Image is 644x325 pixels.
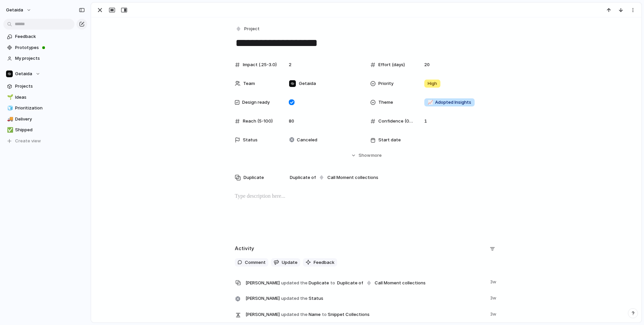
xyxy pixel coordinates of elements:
span: 3w [490,310,498,318]
button: 🚚 [6,116,13,123]
span: Impact (.25-3.0) [243,61,277,68]
div: ✅ [7,126,12,134]
span: Getaida [15,71,32,77]
span: Feedback [314,259,334,266]
a: 🧊Prioritization [3,103,87,113]
button: Comment [235,258,268,267]
span: Duplicate [246,277,486,288]
button: Duplicate of Call Moment collections [289,173,379,182]
a: 🌱Ideas [3,92,87,102]
span: Create view [15,138,41,144]
div: 🧊 [7,104,12,112]
a: 🚚Delivery [3,114,87,124]
span: updated the [281,311,308,318]
a: Feedback [3,32,87,42]
span: Status [246,293,486,303]
span: Show [359,152,371,159]
span: 20 [422,61,432,68]
span: Theme [378,99,393,106]
span: Comment [245,259,266,266]
span: Effort (days) [378,61,405,68]
a: ✅Shipped [3,125,87,135]
span: 3w [490,293,498,301]
span: getaida [6,7,23,13]
span: Shipped [15,127,85,133]
span: Project [244,26,260,32]
span: 1 [422,118,430,125]
span: Name Snippet Collections [246,310,486,319]
button: Create view [3,136,87,146]
span: 📈 [428,99,433,105]
span: 2 [286,61,294,68]
span: [PERSON_NAME] [246,280,280,286]
a: My projects [3,53,87,63]
span: [PERSON_NAME] [246,295,280,302]
span: updated the [281,295,308,302]
button: Showmore [235,149,498,161]
span: Canceled [297,137,317,143]
button: Project [234,24,262,34]
button: ✅ [6,127,13,133]
div: 🚚 [7,115,12,123]
a: Prototypes [3,43,87,53]
span: Duplicate [244,174,264,181]
span: Projects [15,83,85,90]
span: Ideas [15,94,85,101]
span: High [428,80,437,87]
button: Feedback [303,258,337,267]
span: My projects [15,55,85,62]
span: Update [282,259,298,266]
span: Prioritization [15,105,85,111]
div: 🌱 [7,93,12,101]
span: Priority [378,80,393,87]
button: 🌱 [6,94,13,101]
button: 🧊 [6,105,13,111]
span: updated the [281,280,308,286]
button: Update [271,258,300,267]
span: Delivery [15,116,85,123]
span: 3w [490,277,498,285]
span: Prototypes [15,44,85,51]
a: Projects [3,81,87,91]
button: getaida [3,5,35,15]
span: Team [243,80,255,87]
span: Status [243,137,258,143]
h2: Activity [235,245,254,252]
button: Getaida [3,69,87,79]
span: to [322,311,327,318]
span: Reach (5-100) [243,118,273,125]
span: Feedback [15,33,85,40]
span: more [371,152,382,159]
span: Getaida [299,80,316,87]
button: Duplicate of Call Moment collections [336,279,427,287]
span: Confidence (0.3-1) [378,118,413,125]
span: 80 [286,118,297,125]
span: to [330,280,335,286]
span: Design ready [242,99,270,106]
span: [PERSON_NAME] [246,311,280,318]
span: Start date [378,137,401,143]
span: Adopted Insights [428,99,471,106]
